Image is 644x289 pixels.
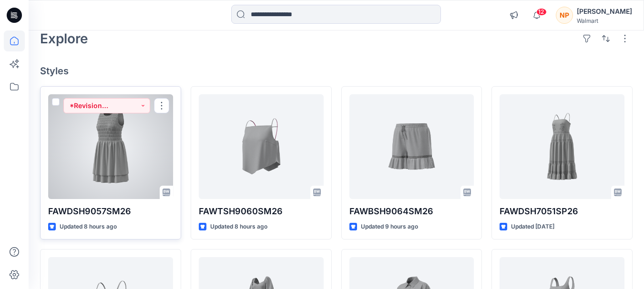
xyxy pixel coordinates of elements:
[48,205,173,218] p: FAWDSH9057SM26
[577,17,632,24] div: Walmart
[40,65,633,77] h4: Styles
[577,6,632,17] div: [PERSON_NAME]
[210,222,267,232] p: Updated 8 hours ago
[361,222,418,232] p: Updated 9 hours ago
[199,94,324,199] a: FAWTSH9060SM26
[40,31,88,46] h2: Explore
[500,205,624,218] p: FAWDSH7051SP26
[48,94,173,199] a: FAWDSH9057SM26
[536,8,547,16] span: 12
[60,222,117,232] p: Updated 8 hours ago
[349,94,474,199] a: FAWBSH9064SM26
[556,7,573,24] div: NP
[349,205,474,218] p: FAWBSH9064SM26
[511,222,554,232] p: Updated [DATE]
[199,205,324,218] p: FAWTSH9060SM26
[500,94,624,199] a: FAWDSH7051SP26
